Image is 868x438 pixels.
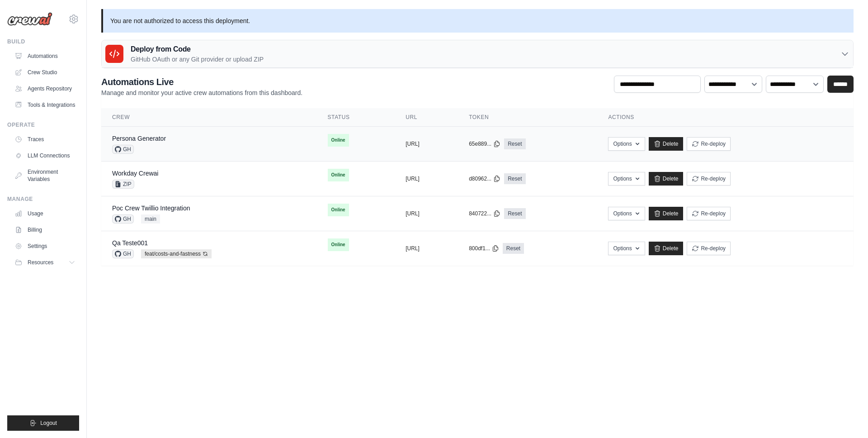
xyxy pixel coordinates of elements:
h2: Automations Live [101,76,302,88]
p: GitHub OAuth or any Git provider or upload ZIP [131,55,264,64]
a: Reset [504,138,525,149]
div: Operate [7,121,79,129]
button: d80962... [469,175,500,182]
span: feat/costs-and-fastness [141,249,212,258]
a: Traces [11,132,79,147]
button: Resources [11,255,79,270]
h3: Deploy from Code [131,44,264,55]
th: Actions [597,108,854,127]
th: URL [395,108,458,127]
span: Logout [40,419,57,427]
span: GH [112,214,134,224]
span: GH [112,145,134,154]
button: 840722... [469,210,500,217]
a: LLM Connections [11,148,79,163]
span: Resources [28,259,53,266]
a: Reset [503,243,524,254]
span: ZIP [112,180,134,189]
a: Delete [649,242,684,255]
span: GH [112,249,134,258]
button: Logout [7,415,79,431]
button: Options [608,207,645,220]
img: Logo [7,12,52,26]
button: Re-deploy [687,137,731,151]
th: Status [317,108,395,127]
a: Delete [649,172,684,186]
p: You are not authorized to access this deployment. [101,9,854,33]
a: Delete [649,137,684,151]
span: Online [328,238,349,251]
div: Manage [7,195,79,203]
a: Reset [504,208,525,219]
a: Poc Crew Twillio Integration [112,205,190,212]
a: Automations [11,49,79,63]
a: Environment Variables [11,165,79,186]
button: Options [608,137,645,151]
a: Agents Repository [11,81,79,96]
a: Crew Studio [11,65,79,80]
a: Qa Teste001 [112,239,148,247]
a: Tools & Integrations [11,98,79,112]
a: Workday Crewai [112,170,158,177]
a: Reset [504,173,525,184]
a: Billing [11,223,79,237]
span: main [141,214,160,224]
a: Delete [649,207,684,220]
button: Options [608,172,645,186]
th: Crew [101,108,317,127]
button: 800df1... [469,245,499,252]
span: Online [328,169,349,181]
div: Build [7,38,79,45]
button: Re-deploy [687,242,731,255]
a: Persona Generator [112,135,166,142]
th: Token [458,108,597,127]
button: Re-deploy [687,207,731,220]
a: Usage [11,206,79,221]
a: Settings [11,239,79,253]
button: Options [608,242,645,255]
button: Re-deploy [687,172,731,186]
span: Online [328,134,349,147]
p: Manage and monitor your active crew automations from this dashboard. [101,88,302,97]
button: 65e889... [469,140,500,148]
span: Online [328,204,349,216]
